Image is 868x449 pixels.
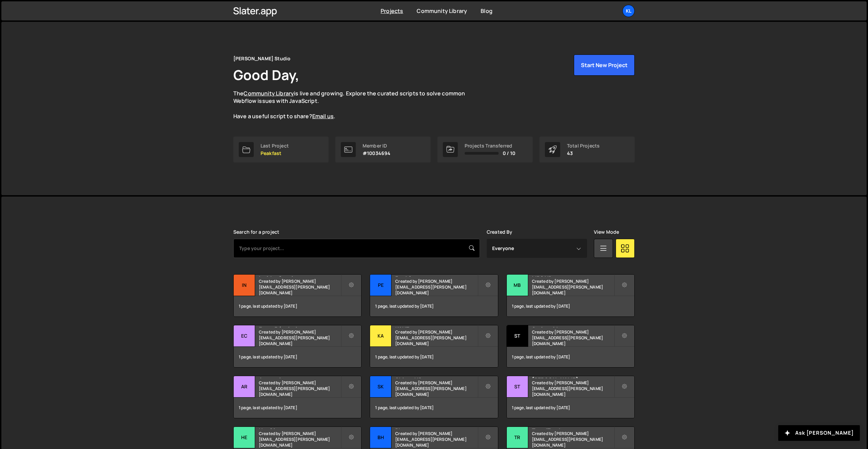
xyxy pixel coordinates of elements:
a: Kl [622,5,635,17]
div: Pe [370,275,391,296]
small: Created by [PERSON_NAME][EMAIL_ADDRESS][PERSON_NAME][DOMAIN_NAME] [532,380,614,397]
small: Created by [PERSON_NAME][EMAIL_ADDRESS][PERSON_NAME][DOMAIN_NAME] [395,431,477,448]
div: [PERSON_NAME] Studio [233,55,290,63]
p: 43 [567,151,600,156]
div: Total Projects [567,143,600,149]
a: MB MBS V2 Created by [PERSON_NAME][EMAIL_ADDRESS][PERSON_NAME][DOMAIN_NAME] 1 page, last updated ... [506,274,635,317]
label: Search for a project [233,229,279,235]
div: 1 page, last updated by [DATE] [234,347,361,367]
button: Ask [PERSON_NAME] [778,425,860,441]
h2: MBS V2 [532,275,614,277]
small: Created by [PERSON_NAME][EMAIL_ADDRESS][PERSON_NAME][DOMAIN_NAME] [259,380,341,397]
h2: Bhunter [395,427,477,429]
a: Ar Arntreal Created by [PERSON_NAME][EMAIL_ADDRESS][PERSON_NAME][DOMAIN_NAME] 1 page, last update... [233,376,362,418]
a: Community Library [417,7,467,15]
p: The is live and growing. Explore the curated scripts to solve common Webflow issues with JavaScri... [233,90,478,120]
a: Email us [312,112,334,120]
small: Created by [PERSON_NAME][EMAIL_ADDRESS][PERSON_NAME][DOMAIN_NAME] [395,329,477,346]
div: 1 page, last updated by [DATE] [507,347,634,367]
div: 1 page, last updated by [DATE] [370,347,498,367]
label: Created By [487,229,513,235]
h1: Good Day, [233,65,299,84]
label: View Mode [594,229,619,235]
h2: Styleguide [532,325,614,327]
p: #10034694 [363,151,390,156]
a: Last Project Peakfast [233,137,329,162]
input: Type your project... [233,239,480,258]
div: Sk [370,376,391,398]
div: 1 page, last updated by [DATE] [234,296,361,316]
small: Created by [PERSON_NAME][EMAIL_ADDRESS][PERSON_NAME][DOMAIN_NAME] [532,329,614,346]
a: Ec Ecom Révolution Created by [PERSON_NAME][EMAIL_ADDRESS][PERSON_NAME][DOMAIN_NAME] 1 page, last... [233,325,362,368]
h2: Peakfast [395,275,477,277]
div: Ar [234,376,255,398]
div: 1 page, last updated by [DATE] [370,398,498,418]
div: Tr [507,427,528,448]
div: 1 page, last updated by [DATE] [234,398,361,418]
h2: Insider Gestion [259,275,341,277]
h2: KAYZ [395,325,477,327]
h2: Ecom Révolution [259,325,341,327]
div: 1 page, last updated by [DATE] [370,296,498,316]
div: Bh [370,427,391,448]
div: MB [507,275,528,296]
div: St [507,325,528,347]
small: Created by [PERSON_NAME][EMAIL_ADDRESS][PERSON_NAME][DOMAIN_NAME] [259,329,341,346]
a: Sk Skiveo V2 Created by [PERSON_NAME][EMAIL_ADDRESS][PERSON_NAME][DOMAIN_NAME] 1 page, last updat... [370,376,498,418]
div: 1 page, last updated by [DATE] [507,296,634,316]
button: Start New Project [574,55,635,76]
a: In Insider Gestion Created by [PERSON_NAME][EMAIL_ADDRESS][PERSON_NAME][DOMAIN_NAME] 1 page, last... [233,274,362,317]
div: Last Project [261,143,289,149]
h2: HeySimon [259,427,341,429]
small: Created by [PERSON_NAME][EMAIL_ADDRESS][PERSON_NAME][DOMAIN_NAME] [532,278,614,296]
h2: [PERSON_NAME] [532,376,614,378]
small: Created by [PERSON_NAME][EMAIL_ADDRESS][PERSON_NAME][DOMAIN_NAME] [395,380,477,397]
div: Ec [234,325,255,347]
h2: Arntreal [259,376,341,378]
div: St [507,376,528,398]
a: St [PERSON_NAME] Created by [PERSON_NAME][EMAIL_ADDRESS][PERSON_NAME][DOMAIN_NAME] 1 page, last u... [506,376,635,418]
small: Created by [PERSON_NAME][EMAIL_ADDRESS][PERSON_NAME][DOMAIN_NAME] [395,278,477,296]
a: KA KAYZ Created by [PERSON_NAME][EMAIL_ADDRESS][PERSON_NAME][DOMAIN_NAME] 1 page, last updated by... [370,325,498,368]
div: He [234,427,255,448]
a: Blog [481,7,493,15]
h2: TrendTrack [532,427,614,429]
a: Projects [381,7,403,15]
div: 1 page, last updated by [DATE] [507,398,634,418]
a: Pe Peakfast Created by [PERSON_NAME][EMAIL_ADDRESS][PERSON_NAME][DOMAIN_NAME] 1 page, last update... [370,274,498,317]
a: Community Library [244,90,294,97]
small: Created by [PERSON_NAME][EMAIL_ADDRESS][PERSON_NAME][DOMAIN_NAME] [259,278,341,296]
div: Member ID [363,143,390,149]
div: Projects Transferred [465,143,515,149]
div: In [234,275,255,296]
a: St Styleguide Created by [PERSON_NAME][EMAIL_ADDRESS][PERSON_NAME][DOMAIN_NAME] 1 page, last upda... [506,325,635,368]
small: Created by [PERSON_NAME][EMAIL_ADDRESS][PERSON_NAME][DOMAIN_NAME] [259,431,341,448]
p: Peakfast [261,151,289,156]
h2: Skiveo V2 [395,376,477,378]
small: Created by [PERSON_NAME][EMAIL_ADDRESS][PERSON_NAME][DOMAIN_NAME] [532,431,614,448]
span: 0 / 10 [503,151,515,156]
div: KA [370,325,391,347]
